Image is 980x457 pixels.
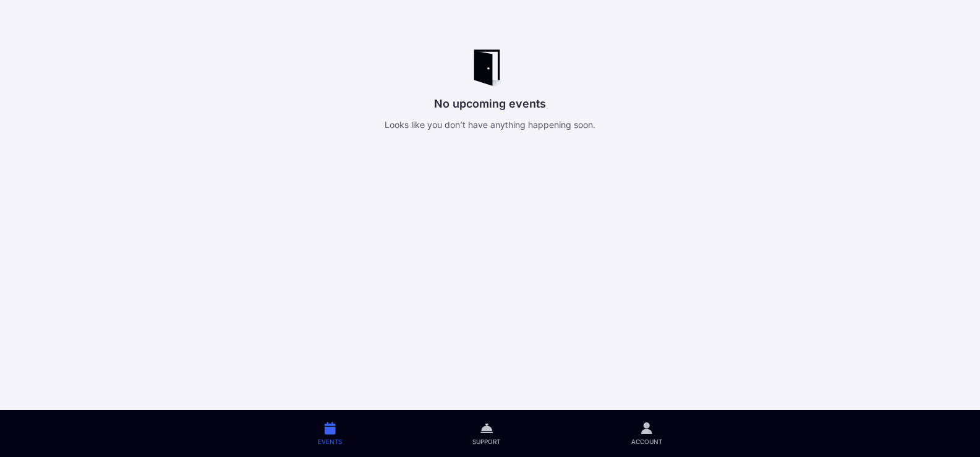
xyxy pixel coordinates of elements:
span: Events [318,437,342,446]
p: Looks like you don’t have anything happening soon. [273,120,708,130]
span: Support [472,437,500,446]
p: No upcoming events [273,95,708,113]
a: Support [407,410,566,457]
a: Account [566,410,727,457]
a: Events [253,410,407,457]
span: Account [631,437,662,446]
